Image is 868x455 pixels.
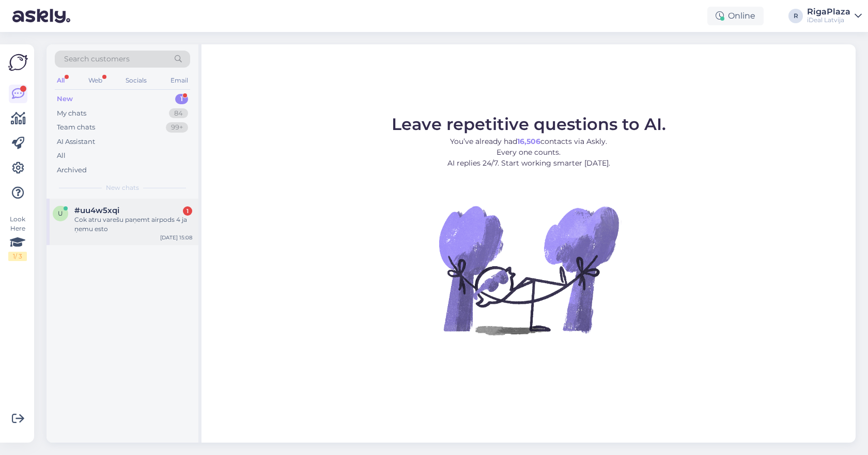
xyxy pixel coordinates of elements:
[106,183,139,192] span: New chats
[74,206,119,215] span: #uu4w5xqi
[788,9,803,23] div: R
[57,122,95,133] div: Team chats
[517,137,540,146] b: 16,506
[86,74,104,87] div: Web
[392,136,666,169] p: You’ve already had contacts via Askly. Every one counts. AI replies 24/7. Start working smarter [...
[160,234,192,241] div: [DATE] 15:08
[807,8,850,16] div: RigaPlaza
[807,8,862,24] a: RigaPlazaiDeal Latvija
[175,94,188,104] div: 1
[8,53,28,72] img: Askly Logo
[58,209,63,217] span: u
[57,137,95,147] div: AI Assistant
[57,108,86,119] div: My chats
[74,215,192,234] div: Cok atru varešu paņemt airpods 4 ja ņemu esto
[707,7,764,25] div: Online
[8,252,27,261] div: 1 / 3
[183,206,192,216] div: 1
[123,74,149,87] div: Socials
[392,114,666,134] span: Leave repetitive questions to AI.
[807,16,850,24] div: iDeal Latvija
[55,74,67,87] div: All
[169,108,188,119] div: 84
[168,74,190,87] div: Email
[8,215,27,261] div: Look Here
[57,94,73,104] div: New
[57,151,66,161] div: All
[57,165,87,175] div: Archived
[166,122,188,133] div: 99+
[436,177,622,363] img: No Chat active
[64,54,130,64] span: Search customers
